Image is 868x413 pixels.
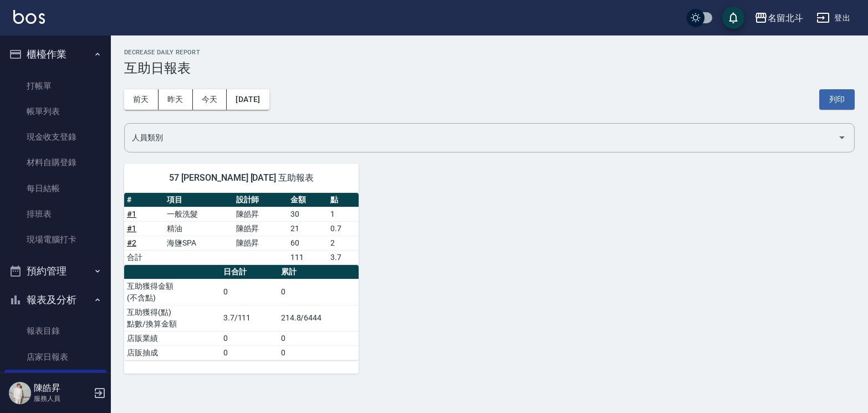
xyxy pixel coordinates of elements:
[124,265,359,360] table: a dense table
[124,250,164,264] td: 合計
[233,236,288,250] td: 陳皓昇
[233,221,288,236] td: 陳皓昇
[164,193,233,207] th: 項目
[4,344,106,370] a: 店家日報表
[124,193,359,265] table: a dense table
[221,305,278,331] td: 3.7/111
[124,49,855,56] h2: Decrease Daily Report
[159,89,193,110] button: 昨天
[4,227,106,252] a: 現場電腦打卡
[164,207,233,221] td: 一般洗髮
[129,128,833,147] input: 人員名稱
[750,7,808,29] button: 名留北斗
[124,279,221,305] td: 互助獲得金額 (不含點)
[288,207,328,221] td: 30
[4,201,106,227] a: 排班表
[227,89,269,110] button: [DATE]
[13,10,45,24] img: Logo
[4,176,106,201] a: 每日結帳
[137,172,345,183] span: 57 [PERSON_NAME] [DATE] 互助報表
[127,238,136,247] a: #2
[328,236,359,250] td: 2
[124,89,159,110] button: 前天
[221,279,278,305] td: 0
[278,345,359,360] td: 0
[4,318,106,344] a: 報表目錄
[124,60,855,76] h3: 互助日報表
[233,207,288,221] td: 陳皓昇
[288,193,328,207] th: 金額
[127,210,136,218] a: #1
[288,250,328,264] td: 111
[4,40,106,69] button: 櫃檯作業
[833,129,851,146] button: Open
[278,305,359,331] td: 214.8/6444
[9,382,31,404] img: Person
[328,207,359,221] td: 1
[164,236,233,250] td: 海鹽SPA
[328,250,359,264] td: 3.7
[722,7,744,29] button: save
[164,221,233,236] td: 精油
[124,193,164,207] th: #
[288,236,328,250] td: 60
[34,383,90,394] h5: 陳皓昇
[127,224,136,233] a: #1
[278,279,359,305] td: 0
[124,331,221,345] td: 店販業績
[4,257,106,285] button: 預約管理
[193,89,227,110] button: 今天
[4,285,106,314] button: 報表及分析
[221,265,278,279] th: 日合計
[34,394,90,404] p: 服務人員
[819,89,855,110] button: 列印
[4,124,106,150] a: 現金收支登錄
[328,221,359,236] td: 0.7
[221,331,278,345] td: 0
[278,331,359,345] td: 0
[4,150,106,175] a: 材料自購登錄
[4,73,106,99] a: 打帳單
[278,265,359,279] th: 累計
[4,99,106,124] a: 帳單列表
[328,193,359,207] th: 點
[221,345,278,360] td: 0
[233,193,288,207] th: 設計師
[768,11,803,25] div: 名留北斗
[4,370,106,395] a: 互助日報表
[124,305,221,331] td: 互助獲得(點) 點數/換算金額
[124,345,221,360] td: 店販抽成
[288,221,328,236] td: 21
[812,8,855,28] button: 登出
